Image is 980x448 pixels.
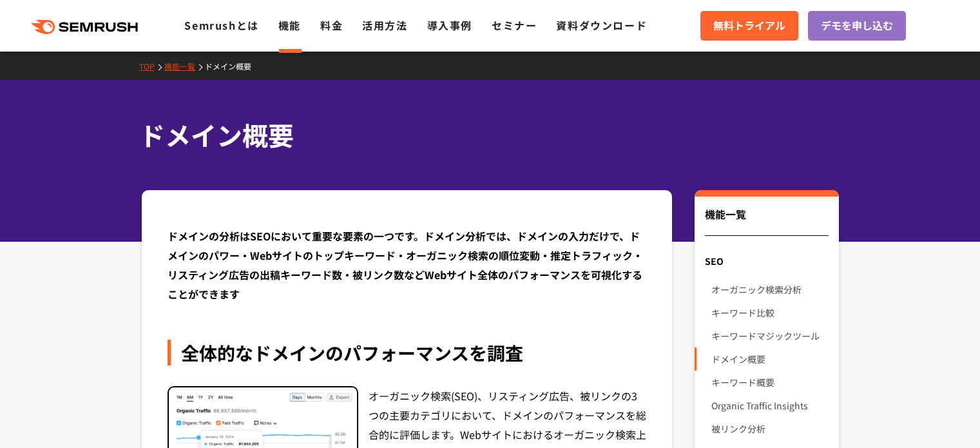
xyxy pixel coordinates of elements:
[808,11,906,41] a: デモを申し込む
[139,116,829,154] h1: ドメイン概要
[320,17,343,33] a: 料金
[427,17,472,33] a: 導入事例
[711,417,828,440] a: 被リンク分析
[184,17,258,33] a: Semrushとは
[492,17,537,33] a: セミナー
[711,371,828,394] a: キーワード概要
[695,249,838,273] div: SEO
[168,340,647,365] div: 全体的なドメインのパフォーマンスを調査
[278,17,301,33] a: 機能
[705,206,828,236] div: 機能一覧
[556,17,647,33] a: 資料ダウンロード
[164,61,205,72] a: 機能一覧
[700,11,798,41] a: 無料トライアル
[711,394,828,417] a: Organic Traffic Insights
[711,278,828,301] a: オーガニック検索分析
[711,347,828,371] a: ドメイン概要
[711,324,828,347] a: キーワードマジックツール
[711,301,828,324] a: キーワード比較
[362,17,407,33] a: 活用方法
[821,17,893,34] span: デモを申し込む
[168,226,647,304] div: ドメインの分析はSEOにおいて重要な要素の一つです。ドメイン分析では、ドメインの入力だけで、ドメインのパワー・Webサイトのトップキーワード・オーガニック検索の順位変動・推定トラフィック・リステ...
[139,61,164,72] a: TOP
[205,61,261,72] a: ドメイン概要
[713,17,785,34] span: 無料トライアル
